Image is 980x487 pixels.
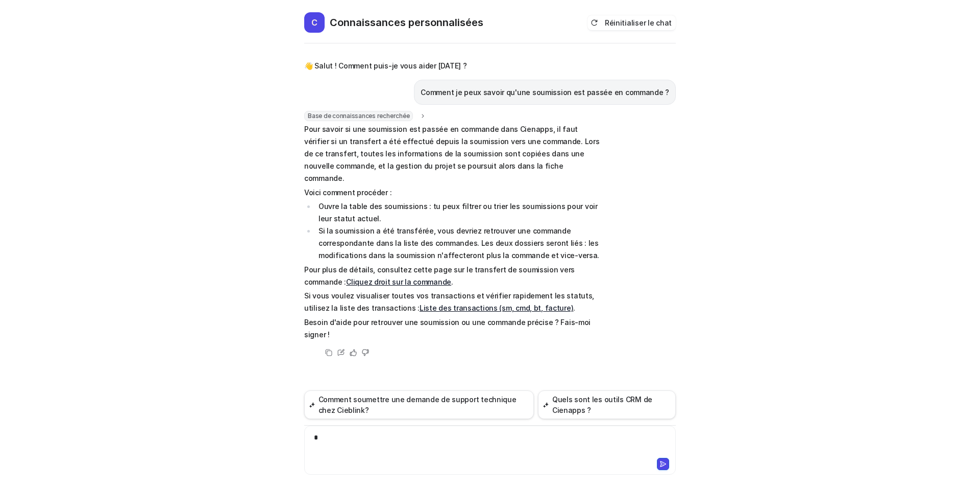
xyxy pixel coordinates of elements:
[318,395,517,414] font: Comment soumettre une demande de support technique chez Cieblink?
[573,304,575,312] font: .
[308,112,409,120] font: Base de connaissances recherchée
[346,277,451,286] a: Cliquez droit sur la commande
[552,395,652,414] font: Quels sont les outils CRM de Cienapps ?
[304,265,575,286] font: Pour plus de détails, consultez cette page sur le transfert de soumission vers commande :
[304,318,591,339] font: Besoin d'aide pour retrouver une soumission ou une commande précise ? Fais-moi signer !
[451,277,453,286] font: .
[605,18,672,27] font: Réinitialiser le chat
[318,202,598,223] font: Ouvre la table des soumissions : tu peux filtrer ou trier les soumissions pour voir leur statut a...
[311,17,317,28] font: C
[421,88,669,97] font: Comment je peux savoir qu'une soumission est passée en commande ?
[304,291,594,312] font: Si vous voulez visualiser toutes vos transactions et vérifier rapidement les statuts, utilisez la...
[318,226,599,260] font: Si la soumission a été transférée, vous devriez retrouver une commande correspondante dans la lis...
[420,304,573,312] a: Liste des transactions (sm, cmd, bt, facture)
[304,188,391,197] font: Voici comment procéder :
[304,390,534,419] button: Comment soumettre une demande de support technique chez Cieblink?
[304,125,599,182] font: Pour savoir si une soumission est passée en commande dans Cienapps, il faut vérifier si un transf...
[538,390,676,419] button: Quels sont les outils CRM de Cienapps ?
[330,16,483,29] font: Connaissances personnalisées
[587,15,676,30] button: Réinitialiser le chat
[304,61,467,70] font: 👋 Salut ! Comment puis-je vous aider [DATE] ?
